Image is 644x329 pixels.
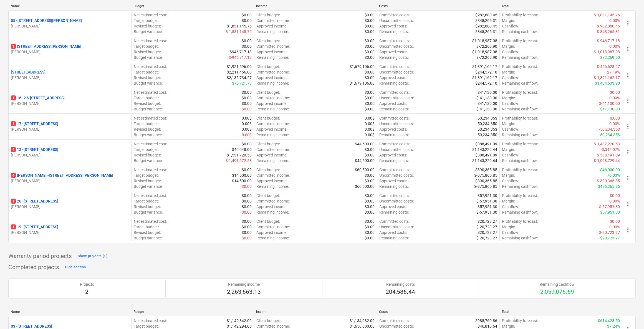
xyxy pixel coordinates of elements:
p: $-946,717.18 [597,38,620,44]
p: Remaining cashflow : [502,158,538,163]
p: Revised budget : [134,126,161,132]
p: Margin : [502,198,515,204]
p: Uncommitted costs : [379,173,414,178]
span: more_vert [625,46,631,52]
p: Net estimated cost : [134,141,167,147]
p: $0.00 [365,204,375,209]
p: $0.00 [365,95,375,101]
p: -27.19% [606,69,620,75]
p: $0.00 [365,75,375,80]
p: Approved income : [256,75,287,80]
p: Revised budget : [134,204,161,209]
p: Cashflow : [502,178,519,184]
p: Revised budget : [134,49,161,55]
p: Approved costs : [379,204,407,209]
span: more_vert [625,201,631,207]
p: 0.00% [609,18,620,23]
div: Name [11,4,129,8]
p: Uncommitted costs : [379,69,414,75]
p: $0.00 [610,193,620,198]
p: Committed costs : [379,90,410,95]
p: Committed income : [256,198,290,204]
p: $436,365.85 [598,184,620,189]
div: Income [256,4,375,8]
p: $0.00 [242,90,252,95]
span: more_vert [625,72,631,78]
p: $-388,491.09 [597,152,620,158]
span: more_vert [625,20,631,27]
p: $2,135,734.27 [227,75,252,80]
p: $-72,269.90 [476,55,497,60]
p: Net estimated cost : [134,167,167,173]
p: Uncommitted costs : [379,198,414,204]
p: $0.00 [242,95,252,101]
p: $72,269.90 [600,55,620,60]
p: Revised budget : [134,152,161,158]
div: 120 -[STREET_ADDRESS][PERSON_NAME] [11,198,129,209]
p: [STREET_ADDRESS] [11,69,46,75]
p: -50,234.35$ [599,126,620,132]
p: Remaining cashflow : [502,29,538,34]
p: $0.00 [365,55,375,60]
p: Budget variance : [134,55,163,60]
p: 0.00% [609,44,620,49]
p: $0.00 [365,106,375,112]
p: $0.00 [242,106,252,112]
p: Committed costs : [379,12,410,18]
p: $244,572.10 [475,80,497,86]
p: Committed costs : [379,115,410,121]
span: more_vert [625,123,631,130]
span: 1 [11,121,16,126]
p: Client budget : [256,167,280,173]
p: Committed income : [256,69,290,75]
iframe: Chat Widget [616,302,644,329]
p: $848,265.31 [475,18,497,23]
p: $0.00 [365,173,375,178]
span: 1 [11,44,16,49]
span: more_vert [625,226,631,233]
p: 0.00$ [365,126,375,132]
p: $390,365.85 [475,167,497,173]
p: $0.00 [365,29,375,34]
p: [PERSON_NAME] [11,152,129,158]
p: Remaining costs : [379,80,409,86]
p: $244,572.10 [475,69,497,75]
div: Total [502,4,620,8]
p: Approved income : [256,101,287,106]
p: $0.00 [365,23,375,29]
p: $1,434,533.90 [595,80,620,86]
div: Show projects (0) [78,253,108,259]
p: $0.00 [365,44,375,49]
p: $390,365.85 [475,178,497,184]
p: $44,500.00 [355,158,375,163]
p: Margin : [502,173,515,178]
p: Approved costs : [379,101,407,106]
p: Approved costs : [379,75,407,80]
p: Uncommitted costs : [379,44,414,49]
p: Margin : [502,147,515,152]
p: $-982,880.45 [597,23,620,29]
p: [PERSON_NAME] [11,126,129,132]
p: Cashflow : [502,152,519,158]
p: $0.00 [365,152,375,158]
p: $-1,491,672.53 [226,158,252,163]
p: $0.00 [365,38,375,44]
p: Committed costs : [379,141,410,147]
p: $1,831,145.76 [227,23,252,29]
p: $60,500.00 [355,167,375,173]
p: Client budget : [256,38,280,44]
p: $982,880.45 [475,23,497,29]
p: [PERSON_NAME] [11,204,129,209]
div: [STREET_ADDRESS][PERSON_NAME] [11,69,129,80]
p: Target budget : [134,18,159,23]
p: Committed income : [256,44,290,49]
p: Budget variance : [134,184,163,189]
div: 05 -[STREET_ADDRESS][PERSON_NAME][PERSON_NAME] [11,18,129,29]
div: 4[PERSON_NAME] -[STREET_ADDRESS][PERSON_NAME][PERSON_NAME] [11,173,129,184]
p: 0.00$ [365,132,375,138]
p: $0.00 [365,49,375,55]
p: $0.00 [610,90,620,95]
p: $-41,130.00 [476,106,497,112]
p: Budget variance : [134,132,163,138]
p: Remaining income : [256,55,289,60]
